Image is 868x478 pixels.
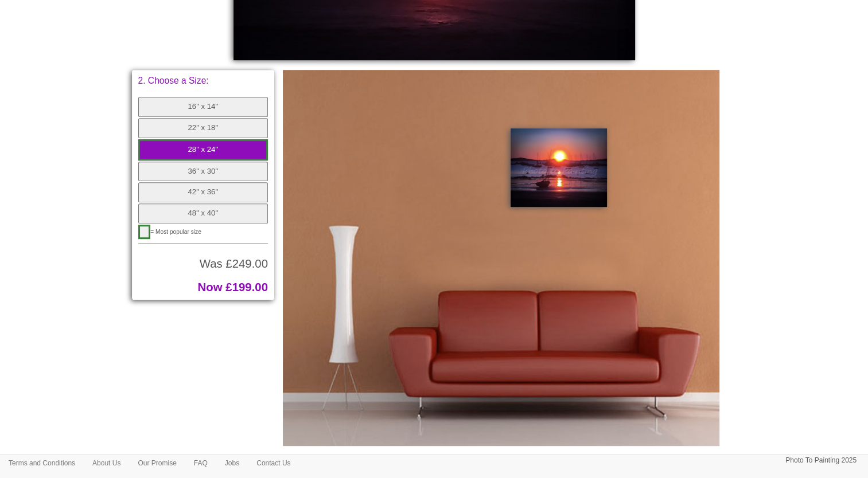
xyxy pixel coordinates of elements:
a: Jobs [216,455,248,472]
button: 48" x 40" [138,203,268,224]
button: 42" x 36" [138,182,268,202]
p: Photo To Painting 2025 [785,455,857,467]
img: Please click the buttons to see your painting on the wall [283,70,719,445]
img: Painting [511,128,607,207]
span: £199.00 [225,281,268,293]
button: 36" x 30" [138,162,268,182]
span: Was £249.00 [200,257,268,270]
a: Contact Us [248,455,299,472]
span: Now [198,281,223,293]
button: 22" x 18" [138,118,268,138]
button: 16" x 14" [138,97,268,117]
p: 2. Choose a Size: [138,76,268,85]
span: = Most popular size [150,229,201,235]
button: 28" x 24" [138,139,268,160]
a: About Us [84,455,129,472]
a: FAQ [185,455,216,472]
a: Our Promise [129,455,185,472]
